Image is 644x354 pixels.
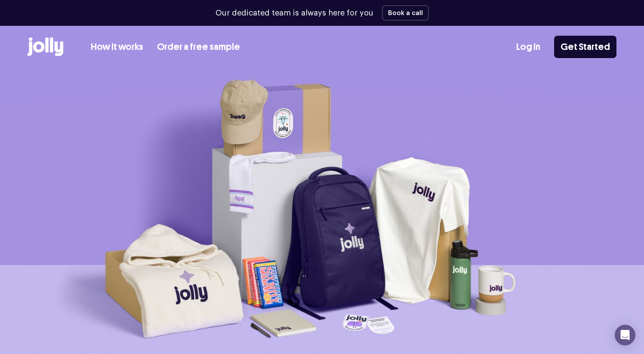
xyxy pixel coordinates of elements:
[157,40,240,54] a: Order a free sample
[216,7,373,19] p: Our dedicated team is always here for you
[615,325,635,345] div: Open Intercom Messenger
[554,36,616,58] a: Get Started
[516,40,540,54] a: Log In
[382,5,429,21] button: Book a call
[91,40,143,54] a: How it works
